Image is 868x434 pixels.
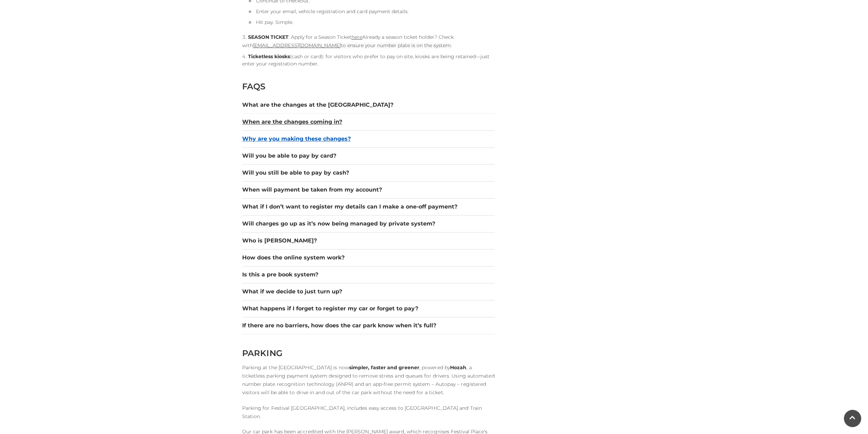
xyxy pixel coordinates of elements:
a: here [351,34,362,40]
button: What happens if I forget to register my car or forget to pay? [242,304,495,313]
button: Will you still be able to pay by cash? [242,169,495,177]
strong: Hozah [450,364,466,371]
button: How does the online system work? [242,254,495,262]
button: If there are no barriers, how does the car park know when it’s full? [242,321,495,330]
h2: PARKING [242,348,495,358]
p: Parking for Festival [GEOGRAPHIC_DATA], includes easy access to [GEOGRAPHIC_DATA] and Train Station. [242,404,495,420]
h2: FAQS [242,81,495,91]
strong: SEASON TICKET [248,34,289,40]
a: [EMAIL_ADDRESS][DOMAIN_NAME] [253,42,341,48]
li: Hit pay. Simple. [249,19,495,26]
strong: Ticketless kiosks [248,53,290,60]
li: (cash or card): for visitors who prefer to pay on site, kiosks are being retained—just enter your... [242,53,495,68]
li: : Apply for a Season Ticket Already a season ticket holder? Check with [242,33,495,50]
button: When are the changes coming in? [242,118,495,126]
p: Parking at the [GEOGRAPHIC_DATA] is now , powered by , a ticketless parking payment system design... [242,363,495,397]
button: What if we decide to just turn up? [242,287,495,296]
strong: simpler, faster and greener [349,364,419,371]
button: Will you be able to pay by card? [242,152,495,160]
button: When will payment be taken from my account? [242,186,495,194]
button: Will charges go up as it’s now being managed by private system? [242,220,495,228]
button: What if I don’t want to register my details can I make a one-off payment? [242,203,495,211]
button: Who is [PERSON_NAME]? [242,237,495,245]
button: Why are you making these changes? [242,135,495,143]
li: Enter your email, vehicle registration and card payment details. [249,8,495,15]
span: to ensure your number plate is on the system. [341,42,452,48]
button: Is this a pre book system? [242,271,495,279]
button: What are the changes at the [GEOGRAPHIC_DATA]? [242,101,495,109]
